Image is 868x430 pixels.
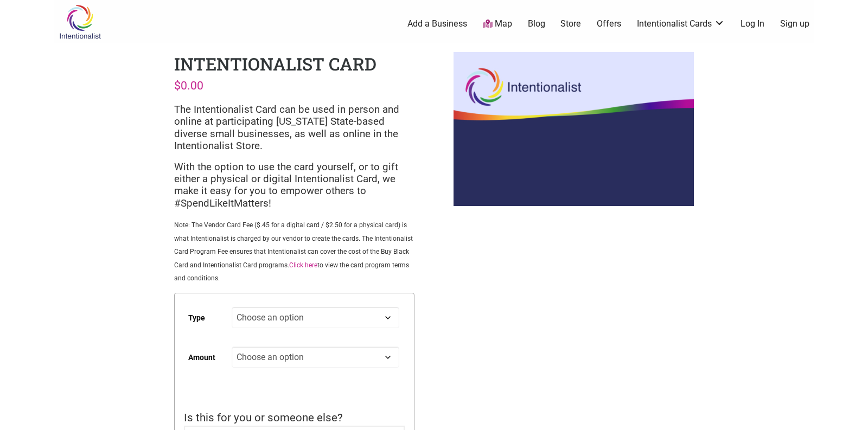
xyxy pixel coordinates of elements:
img: Intentionalist Card [454,52,694,206]
a: Sign up [780,18,809,30]
span: $ [174,79,181,92]
a: Add a Business [407,18,467,30]
a: Offers [597,18,621,30]
a: Blog [528,18,545,30]
label: Type [188,306,205,330]
a: Intentionalist Cards [637,18,725,30]
h1: Intentionalist Card [174,52,376,75]
a: Log In [741,18,764,30]
bdi: 0.00 [174,79,203,92]
label: Amount [188,345,215,370]
span: Note: The Vendor Card Fee ($.45 for a digital card / $2.50 for a physical card) is what Intention... [174,221,413,282]
img: Intentionalist [54,4,106,40]
p: With the option to use the card yourself, or to gift either a physical or digital Intentionalist ... [174,161,414,210]
a: Store [560,18,581,30]
a: Click here [289,261,317,269]
p: The Intentionalist Card can be used in person and online at participating [US_STATE] State-based ... [174,104,414,152]
span: Is this for you or someone else? [184,411,343,424]
a: Map [483,18,512,30]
